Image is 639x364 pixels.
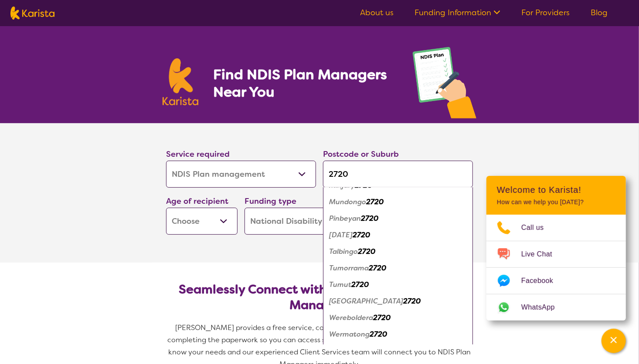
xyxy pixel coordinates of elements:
[327,260,469,276] div: Tumorrama 2720
[163,58,198,105] img: Karista logo
[323,161,473,188] input: Type
[329,280,351,289] em: Tumut
[329,330,370,339] em: Wermatong
[370,330,387,339] em: 2720
[329,313,373,322] em: Wereboldera
[373,313,391,322] em: 2720
[486,176,626,320] div: Channel Menu
[360,7,394,18] a: About us
[497,185,615,195] h2: Welcome to Karista!
[403,297,421,306] em: 2720
[329,230,353,239] em: [DATE]
[329,263,369,273] em: Tumorrama
[521,221,554,234] span: Call us
[351,280,369,289] em: 2720
[327,310,469,326] div: Wereboldera 2720
[327,343,469,359] div: Windowie 2720
[353,230,370,239] em: 2720
[329,297,403,306] em: [GEOGRAPHIC_DATA]
[245,196,296,206] label: Funding type
[415,7,500,18] a: Funding Information
[166,196,228,206] label: Age of recipient
[521,274,564,287] span: Facebook
[591,7,608,18] a: Blog
[497,199,615,206] p: How can we help you [DATE]?
[327,276,469,293] div: Tumut 2720
[213,66,395,101] h1: Find NDIS Plan Managers Near You
[329,214,361,223] em: Pinbeyan
[327,210,469,227] div: Pinbeyan 2720
[329,197,366,206] em: Mundongo
[413,47,476,123] img: plan-management
[327,243,469,260] div: Talbingo 2720
[358,247,375,256] em: 2720
[366,197,384,206] em: 2720
[521,248,563,261] span: Live Chat
[327,227,469,243] div: Red Hill 2720
[329,181,355,190] em: Minjary
[327,293,469,310] div: Tumut Plains 2720
[327,194,469,210] div: Mundongo 2720
[486,215,626,320] ul: Choose channel
[369,263,386,273] em: 2720
[327,326,469,343] div: Wermatong 2720
[173,282,466,313] h2: Seamlessly Connect with NDIS-Registered Plan Managers
[521,7,570,18] a: For Providers
[166,149,230,159] label: Service required
[323,149,399,159] label: Postcode or Suburb
[602,329,626,353] button: Channel Menu
[486,294,626,320] a: Web link opens in a new tab.
[361,214,378,223] em: 2720
[329,247,358,256] em: Talbingo
[521,301,565,314] span: WhatsApp
[10,7,54,20] img: Karista logo
[355,181,372,190] em: 2720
